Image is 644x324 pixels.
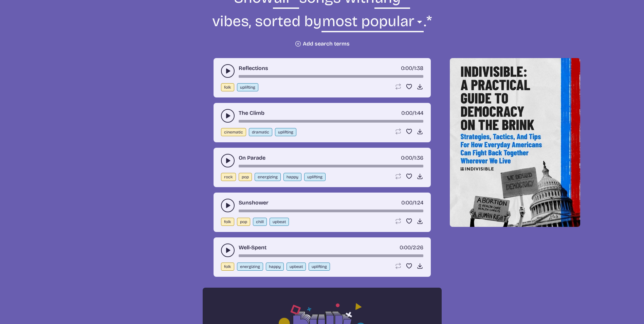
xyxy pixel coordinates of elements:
[295,40,350,47] button: Add search terms
[221,64,235,78] button: play-pause toggle
[401,109,423,117] div: /
[255,173,281,181] button: energizing
[239,109,264,117] a: The Climb
[395,83,402,90] button: Loop
[239,64,268,72] a: Reflections
[239,244,266,252] a: Well-Spent
[221,199,235,212] button: play-pause toggle
[270,218,289,226] button: upbeat
[283,173,301,181] button: happy
[221,109,235,123] button: play-pause toggle
[406,128,412,135] button: Favorite
[239,165,423,167] div: song-time-bar
[401,155,412,161] span: timer
[221,173,236,181] button: rock
[239,154,265,162] a: On Parade
[401,154,423,162] div: /
[239,173,252,181] button: pop
[221,244,235,257] button: play-pause toggle
[401,110,412,116] span: timer
[401,199,412,206] span: timer
[239,210,423,212] div: song-time-bar
[221,154,235,167] button: play-pause toggle
[237,83,258,91] button: uplifting
[415,199,423,206] span: 1:24
[266,263,284,271] button: happy
[237,263,263,271] button: energizing
[413,244,423,251] span: 2:26
[406,173,412,180] button: Favorite
[239,199,269,207] a: Sunshower
[401,64,423,72] div: /
[221,218,234,226] button: folk
[239,254,423,257] div: song-time-bar
[321,12,424,35] select: sorting
[395,173,402,180] button: Loop
[239,120,423,123] div: song-time-bar
[221,83,234,91] button: folk
[414,65,423,71] span: 1:38
[414,155,423,161] span: 1:36
[221,263,234,271] button: folk
[239,75,423,78] div: song-time-bar
[406,263,412,269] button: Favorite
[395,128,402,135] button: Loop
[304,173,326,181] button: uplifting
[406,83,412,90] button: Favorite
[275,128,296,136] button: uplifting
[406,218,412,224] button: Favorite
[287,263,306,271] button: upbeat
[237,218,250,226] button: pop
[309,263,330,271] button: uplifting
[450,58,580,227] img: Help save our democracy!
[401,65,412,71] span: timer
[395,263,402,269] button: Loop
[400,244,411,251] span: timer
[221,128,246,136] button: cinematic
[400,244,423,252] div: /
[395,218,402,224] button: Loop
[249,128,272,136] button: dramatic
[401,199,423,207] div: /
[253,218,267,226] button: chill
[415,110,423,116] span: 1:44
